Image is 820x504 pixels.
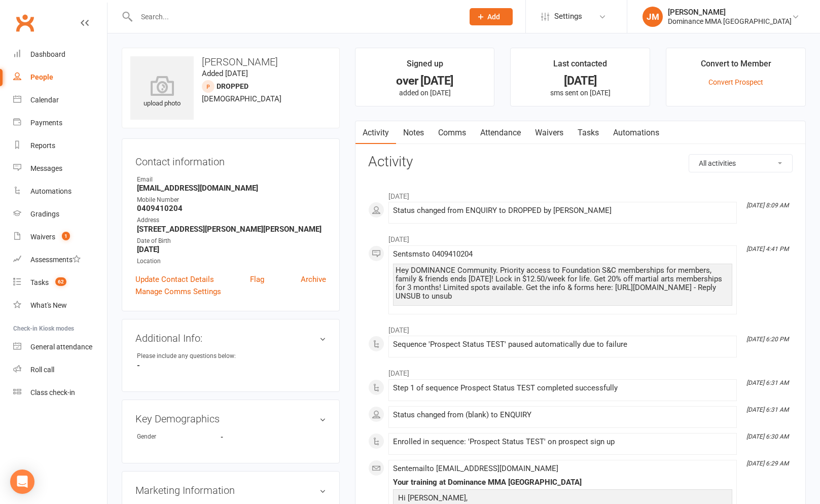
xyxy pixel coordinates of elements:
p: sms sent on [DATE] [520,89,640,97]
li: [DATE] [368,363,793,379]
div: Enrolled in sequence: 'Prospect Status TEST' on prospect sign up [393,438,732,446]
div: Tasks [30,278,49,286]
a: General attendance kiosk mode [13,336,107,358]
div: Status changed from ENQUIRY to DROPPED by [PERSON_NAME] [393,206,732,215]
div: [PERSON_NAME] [668,8,792,17]
span: 62 [55,277,66,286]
span: 1 [62,232,70,240]
div: General attendance [30,343,92,351]
a: Payments [13,112,107,134]
h3: Contact information [135,152,326,167]
div: Signed up [407,57,443,76]
a: Automations [606,121,666,145]
a: Flag [250,273,264,285]
div: Last contacted [553,57,607,76]
a: Attendance [473,121,528,145]
a: Tasks 62 [13,271,107,294]
a: Messages [13,157,107,180]
a: Comms [431,121,473,145]
div: Hey DOMINANCE Community. Priority access to Foundation S&C memberships for members, family & frie... [396,266,730,301]
a: Roll call [13,358,107,381]
strong: [DATE] [137,245,326,254]
div: [DATE] [520,76,640,86]
a: Tasks [571,121,606,145]
div: Waivers [30,233,55,241]
div: Sequence 'Prospect Status TEST' paused automatically due to failure [393,340,732,349]
li: [DATE] [368,319,793,336]
h3: Activity [368,154,793,170]
a: Assessments [13,248,107,271]
a: Notes [396,121,431,145]
time: Added [DATE] [202,69,248,78]
a: Manage Comms Settings [135,285,221,298]
div: Assessments [30,256,81,264]
h3: Marketing Information [135,485,326,496]
div: Your training at Dominance MMA [GEOGRAPHIC_DATA] [393,478,732,487]
a: Dashboard [13,43,107,66]
li: [DATE] [368,229,793,245]
div: Address [137,215,326,225]
a: Archive [301,273,326,285]
div: Payments [30,119,62,127]
li: [DATE] [368,186,793,202]
a: Convert Prospect [708,78,763,86]
a: People [13,66,107,89]
div: Messages [30,164,62,172]
div: Convert to Member [701,57,771,76]
i: [DATE] 6:31 AM [746,379,789,386]
a: Clubworx [12,10,38,35]
div: Calendar [30,96,59,104]
div: Mobile Number [137,195,326,205]
div: over [DATE] [365,76,485,86]
input: Search... [133,10,456,24]
a: Update Contact Details [135,273,214,285]
div: Automations [30,187,72,195]
a: Automations [13,180,107,203]
a: Class kiosk mode [13,381,107,404]
strong: 0409410204 [137,204,326,213]
i: [DATE] 6:30 AM [746,433,789,440]
div: People [30,73,53,81]
div: Roll call [30,366,54,374]
div: Date of Birth [137,236,326,246]
div: Class check-in [30,388,75,397]
span: Settings [554,5,582,28]
strong: - [221,433,279,441]
div: JM [643,7,663,27]
span: Sent email to [EMAIL_ADDRESS][DOMAIN_NAME] [393,464,558,473]
div: Email [137,175,326,185]
a: Reports [13,134,107,157]
p: added on [DATE] [365,89,485,97]
div: Location [137,257,326,266]
div: Please include any questions below: [137,351,236,361]
div: Gradings [30,210,59,218]
div: What's New [30,301,67,309]
a: Waivers [528,121,571,145]
i: [DATE] 4:41 PM [746,245,789,253]
button: Add [470,8,513,25]
a: Gradings [13,203,107,226]
strong: - [137,361,326,370]
strong: [EMAIL_ADDRESS][DOMAIN_NAME] [137,184,326,193]
div: Dashboard [30,50,65,58]
span: DROPPED [217,82,248,90]
a: What's New [13,294,107,317]
div: Reports [30,141,55,150]
i: [DATE] 6:31 AM [746,406,789,413]
div: Step 1 of sequence Prospect Status TEST completed successfully [393,384,732,392]
i: [DATE] 6:29 AM [746,460,789,467]
div: Gender [137,432,221,442]
div: Open Intercom Messenger [10,470,34,494]
strong: [STREET_ADDRESS][PERSON_NAME][PERSON_NAME] [137,225,326,234]
div: Dominance MMA [GEOGRAPHIC_DATA] [668,17,792,26]
a: Activity [355,121,396,145]
a: Waivers 1 [13,226,107,248]
div: upload photo [130,76,194,109]
a: Calendar [13,89,107,112]
span: Add [487,13,500,21]
i: [DATE] 8:09 AM [746,202,789,209]
i: [DATE] 6:20 PM [746,336,789,343]
span: Sent sms to 0409410204 [393,249,473,259]
h3: Additional Info: [135,333,326,344]
h3: Key Demographics [135,413,326,424]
